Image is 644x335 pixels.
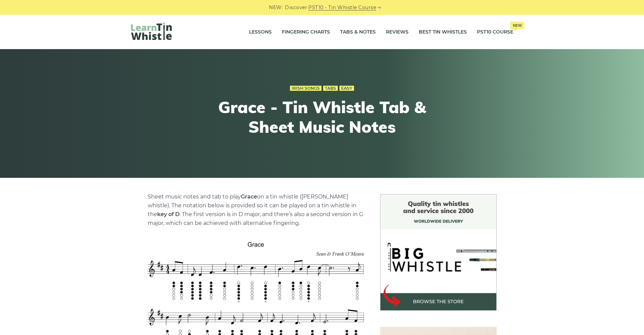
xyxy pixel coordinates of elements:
a: Fingering Charts [282,24,330,41]
span: New [510,22,524,29]
a: PST10 CourseNew [477,24,513,41]
h1: Grace - Tin Whistle Tab & Sheet Music Notes [198,98,447,137]
strong: Grace [241,193,257,200]
strong: key of D [157,211,180,217]
a: Easy [339,86,354,91]
a: Tabs & Notes [340,24,376,41]
p: Sheet music notes and tab to play on a tin whistle ([PERSON_NAME] whistle). The notation below is... [148,192,364,228]
a: Irish Songs [290,86,321,91]
a: Reviews [386,24,409,41]
img: LearnTinWhistle.com [131,23,172,40]
a: Lessons [249,24,272,41]
a: Tabs [323,86,338,91]
img: BigWhistle Tin Whistle Store [380,194,497,311]
a: Best Tin Whistles [419,24,467,41]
